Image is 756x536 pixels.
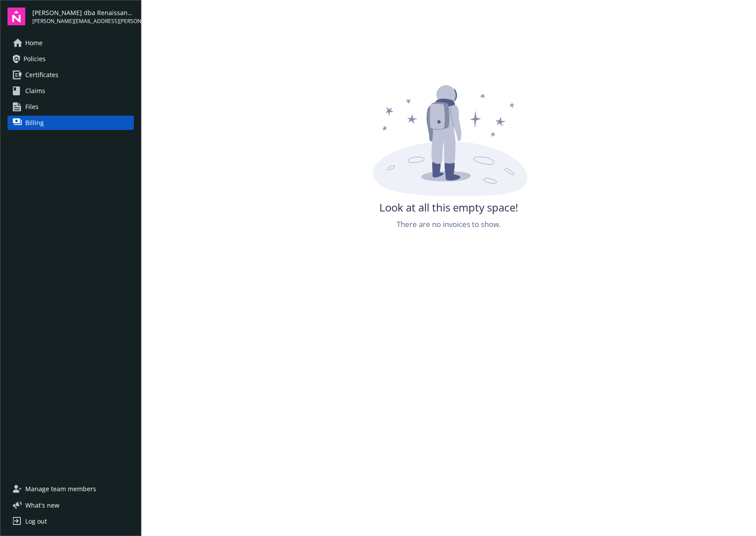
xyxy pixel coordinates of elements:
a: Manage team members [8,482,134,496]
span: Policies [23,52,46,66]
span: Claims [25,84,45,98]
span: Manage team members [25,482,96,496]
img: navigator-logo.svg [8,8,25,25]
span: Home [25,36,43,50]
span: Billing [25,116,44,130]
a: Files [8,100,134,114]
span: [PERSON_NAME] dba Renaissance Studios [GEOGRAPHIC_DATA] [32,8,134,17]
span: Look at all this empty space! [379,200,518,215]
span: [PERSON_NAME][EMAIL_ADDRESS][PERSON_NAME][DOMAIN_NAME] [32,17,134,25]
button: What's new [8,501,74,510]
div: Log out [25,514,47,528]
span: There are no invoices to show. [397,219,501,230]
span: Certificates [25,68,58,82]
a: Claims [8,84,134,98]
span: What ' s new [25,501,59,510]
a: Policies [8,52,134,66]
a: Home [8,36,134,50]
button: [PERSON_NAME] dba Renaissance Studios [GEOGRAPHIC_DATA][PERSON_NAME][EMAIL_ADDRESS][PERSON_NAME][... [32,8,134,25]
span: Files [25,100,39,114]
a: Billing [8,116,134,130]
a: Certificates [8,68,134,82]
